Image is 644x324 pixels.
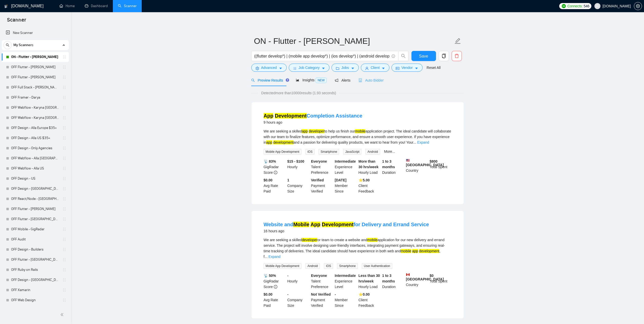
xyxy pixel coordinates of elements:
[358,273,381,290] div: Hourly Load
[11,103,59,113] a: OFF Webflow - Karyna [GEOGRAPHIC_DATA]
[287,274,288,278] b: -
[331,64,359,72] button: folderJobscaret-down
[322,66,325,70] span: caret-down
[263,177,286,194] div: Avg Rate Paid
[406,159,410,162] img: 🇺🇸
[413,140,416,144] span: ...
[286,159,310,175] div: Hourly
[256,66,259,70] span: setting
[439,51,449,61] button: copy
[264,292,273,296] b: $0.00
[62,227,66,231] span: holder
[341,65,349,70] span: Jobs
[274,285,277,289] span: info-circle
[11,163,59,174] a: OFF Webflow - Alla US
[454,38,461,44] span: edit
[417,140,429,144] a: Expand
[263,292,286,308] div: Avg Rate Paid
[381,159,405,175] div: Duration
[634,4,642,8] span: setting
[62,278,66,282] span: holder
[296,78,327,82] span: Insights
[359,274,380,283] b: Less than 30 hrs/week
[4,43,11,47] span: search
[429,159,452,175] div: Total Spent
[274,171,277,174] span: info-circle
[334,159,358,175] div: Experience Level
[399,54,408,58] span: search
[319,149,339,155] span: Smartphone
[302,129,308,133] mark: app
[6,28,65,38] a: New Scanner
[562,4,566,8] img: upwork-logo.png
[62,116,66,120] span: holder
[359,292,370,296] b: ⭐️ 0.00
[13,40,33,50] span: My Scanners
[382,66,385,70] span: caret-down
[264,228,429,234] div: 16 hours ago
[11,255,59,265] a: OFF Flutter - [GEOGRAPHIC_DATA]
[251,78,288,82] span: Preview Results
[305,149,315,155] span: iOS
[334,273,358,290] div: Experience Level
[391,64,422,72] button: idcardVendorcaret-down
[11,234,59,244] a: OFF Audit
[62,187,66,191] span: holder
[266,140,272,144] mark: app
[310,292,334,308] div: Payment Verified
[382,159,395,169] b: 1 to 3 months
[62,55,66,59] span: holder
[3,16,30,27] span: Scanner
[264,222,429,227] a: Website andMobile App Developmentfor Delivery and Errand Service
[11,153,59,163] a: OFF Webflow - Alla [GEOGRAPHIC_DATA]
[310,159,334,175] div: Talent Preference
[596,4,599,8] span: user
[293,222,309,227] mark: Mobile
[11,265,59,275] a: OFF Ruby on Rails
[4,41,12,49] button: search
[289,64,329,72] button: barsJob Categorycaret-down
[287,292,288,296] b: -
[419,249,439,253] mark: development
[62,237,66,241] span: holder
[365,66,369,70] span: user
[62,177,66,181] span: holder
[264,113,362,119] a: App DevelopmentCompletion Assistance
[351,66,355,70] span: caret-down
[62,65,66,69] span: holder
[11,92,59,103] a: OFF Framer - Darya
[335,78,350,82] span: Alerts
[430,274,434,278] b: $ 0
[401,249,411,253] mark: mobile
[62,258,66,262] span: holder
[392,54,395,58] span: info-circle
[305,263,320,269] span: Android
[273,140,294,144] mark: development
[405,159,429,175] div: Country
[396,66,399,70] span: idcard
[361,64,390,72] button: userClientcaret-down
[251,64,287,72] button: settingAdvancedcaret-down
[11,174,59,184] a: OFF Design - US
[11,275,59,285] a: OFF Design - [GEOGRAPHIC_DATA]
[11,204,59,214] a: OFF Flutter - [PERSON_NAME]
[419,53,428,59] span: Save
[324,263,333,269] span: iOS
[62,268,66,272] span: holder
[264,255,267,259] span: ...
[62,247,66,252] span: holder
[285,78,290,82] div: Tooltip anchor
[302,238,318,242] mark: developer
[254,53,389,59] input: Search Freelance Jobs...
[268,255,280,259] a: Expand
[411,51,436,61] button: Save
[287,178,289,182] b: 1
[335,159,356,163] b: Intermediate
[264,113,274,119] mark: App
[264,178,273,182] b: $0.00
[261,65,277,70] span: Advanced
[371,65,380,70] span: Client
[334,177,358,194] div: Member Since
[335,292,336,296] b: -
[335,274,356,278] b: Intermediate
